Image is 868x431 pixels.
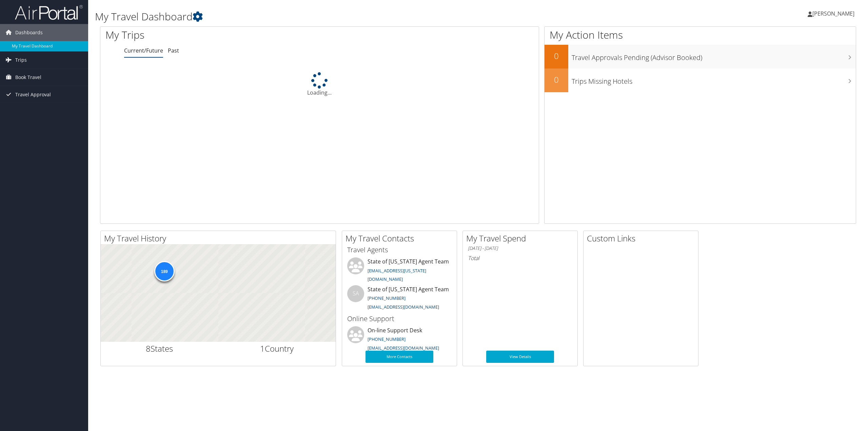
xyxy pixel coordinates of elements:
[344,326,455,354] li: On-line Support Desk
[545,28,856,42] h1: My Action Items
[347,285,364,302] div: SA
[368,345,439,351] a: [EMAIL_ADDRESS][DOMAIN_NAME]
[15,52,27,68] span: Trips
[545,50,568,62] h2: 0
[223,343,331,354] h2: Country
[368,304,439,310] a: [EMAIL_ADDRESS][DOMAIN_NAME]
[105,28,351,42] h1: My Trips
[368,336,406,342] a: [PHONE_NUMBER]
[545,68,856,92] a: 0Trips Missing Hotels
[346,233,457,244] h2: My Travel Contacts
[572,50,856,62] h3: Travel Approvals Pending (Advisor Booked)
[146,343,151,354] span: 8
[260,343,265,354] span: 1
[106,343,213,354] h2: States
[468,245,572,252] h6: [DATE] - [DATE]
[15,24,43,41] span: Dashboards
[486,351,554,363] a: View Details
[104,233,336,244] h2: My Travel History
[812,10,854,17] span: [PERSON_NAME]
[95,9,606,24] h1: My Travel Dashboard
[154,261,174,281] div: 189
[15,86,51,103] span: Travel Approval
[466,233,577,244] h2: My Travel Spend
[344,285,455,313] li: State of [US_STATE] Agent Team
[344,257,455,285] li: State of [US_STATE] Agent Team
[808,3,861,24] a: [PERSON_NAME]
[168,47,179,54] a: Past
[347,245,452,255] h3: Travel Agents
[100,72,539,97] div: Loading...
[347,314,452,324] h3: Online Support
[124,47,163,54] a: Current/Future
[587,233,698,244] h2: Custom Links
[468,254,572,262] h6: Total
[545,74,568,85] h2: 0
[15,4,83,20] img: airportal-logo.png
[572,73,856,86] h3: Trips Missing Hotels
[545,45,856,68] a: 0Travel Approvals Pending (Advisor Booked)
[368,268,426,282] a: [EMAIL_ADDRESS][US_STATE][DOMAIN_NAME]
[15,69,41,86] span: Book Travel
[366,351,433,363] a: More Contacts
[368,295,406,301] a: [PHONE_NUMBER]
